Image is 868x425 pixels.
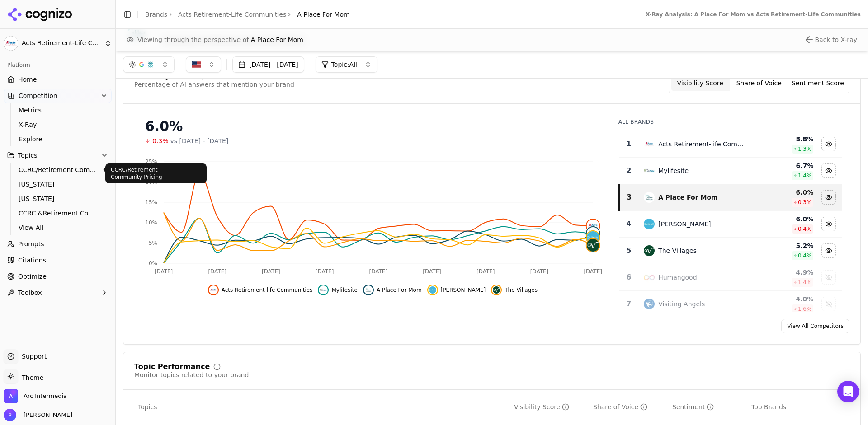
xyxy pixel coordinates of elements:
tspan: [DATE] [369,268,388,275]
tspan: [DATE] [316,268,334,275]
img: a place for mom [644,192,655,203]
div: 4 [623,219,635,229]
span: [PERSON_NAME] [441,286,486,294]
div: Open Intercom Messenger [837,381,859,402]
button: Hide del webb data [821,217,836,231]
img: acts retirement-life communities [644,139,655,149]
a: [US_STATE] [15,192,101,205]
img: Acts Retirement-Life Communities [4,36,18,51]
a: Prompts [4,237,112,251]
img: acts retirement-life communities [587,220,599,232]
button: Topics [4,148,112,163]
img: del webb [587,231,599,244]
th: shareOfVoice [590,397,669,417]
span: Topic: All [331,60,357,69]
button: Open user button [4,409,72,421]
span: 0.4 % [798,252,812,259]
img: the villages [587,239,599,252]
span: View All [19,223,97,232]
img: a place for mom [365,286,372,294]
div: 4.0 % [755,294,813,304]
tspan: [DATE] [155,268,173,275]
div: Topic Performance [134,363,210,370]
div: Platform [4,58,112,72]
div: 5.2 % [755,241,813,250]
img: Patrick [4,409,16,421]
div: [PERSON_NAME] [658,220,711,229]
th: sentiment [669,397,748,417]
div: Mylifesite [658,166,689,175]
span: [US_STATE] [19,180,97,189]
span: Support [18,352,47,361]
button: Hide del webb data [427,285,486,295]
div: 6.0 % [755,188,813,197]
tspan: [DATE] [262,268,280,275]
div: 1 [623,139,635,149]
img: the villages [644,245,655,256]
div: 3 [624,192,635,203]
button: Share of Voice [730,75,788,91]
button: Show visiting angels data [821,297,836,311]
span: A Place For Mom [377,286,422,294]
div: 6.0% [145,118,600,135]
tspan: 20% [145,179,157,185]
span: Metrics [19,106,97,115]
span: Home [18,75,37,84]
a: Home [4,72,112,87]
img: del webb [644,219,655,229]
div: 8.8 % [755,135,813,144]
span: Topics [138,402,157,411]
button: Show humangood data [821,270,836,285]
button: Competition [4,89,112,103]
span: 1.6 % [798,305,812,313]
button: Hide a place for mom data [821,190,836,205]
div: Monitor topics related to your brand [134,370,249,379]
div: The Villages [658,246,697,255]
span: Citations [18,256,46,265]
span: Viewing through the perspective of [137,35,303,44]
tspan: [DATE] [584,268,602,275]
div: 5 [623,245,635,256]
div: Visiting Angels [658,299,705,308]
tr: 5the villagesThe Villages5.2%0.4%Hide the villages data [619,238,842,264]
div: Share of Voice [593,402,647,411]
div: Sentiment [672,402,714,411]
tspan: 5% [149,240,157,246]
span: CCRC &Retirement Community Pricing [19,209,97,218]
img: Arc Intermedia [4,389,18,403]
div: Humangood [658,273,697,282]
span: 0.4 % [798,225,812,233]
tspan: 0% [149,260,157,266]
div: A Place For Mom [658,193,717,202]
button: Hide mylifesite data [318,285,357,295]
div: Acts Retirement-life Communities [658,140,748,149]
div: 7 [623,299,635,309]
img: humangood [644,272,655,283]
tr: 6humangoodHumangood4.9%1.4%Show humangood data [619,264,842,291]
span: vs [DATE] - [DATE] [170,136,229,145]
span: A Place For Mom [297,10,349,19]
img: del webb [429,286,436,294]
span: [PERSON_NAME] [20,411,72,419]
span: [US_STATE] [19,194,97,203]
span: Prompts [18,239,44,248]
div: 6 [623,272,635,283]
span: CCRC/Retirement Community Pricing [19,165,97,174]
button: Close perspective view [804,34,857,45]
button: Visibility Score [671,75,730,91]
button: [DATE] - [DATE] [232,56,304,73]
span: Theme [18,374,43,381]
span: Top Brands [751,402,786,411]
tr: 3a place for momA Place For Mom6.0%0.3%Hide a place for mom data [619,184,842,211]
a: [US_STATE] [15,178,101,191]
button: Hide acts retirement-life communities data [821,137,836,151]
tspan: [DATE] [208,268,226,275]
a: Explore [15,133,101,145]
span: The Villages [505,286,538,294]
span: X-Ray [19,120,97,129]
img: mylifesite [644,165,655,176]
tspan: 10% [145,220,157,226]
tr: 4del webb[PERSON_NAME]6.0%0.4%Hide del webb data [619,211,842,238]
button: Sentiment Score [788,75,847,91]
nav: breadcrumb [145,10,350,19]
